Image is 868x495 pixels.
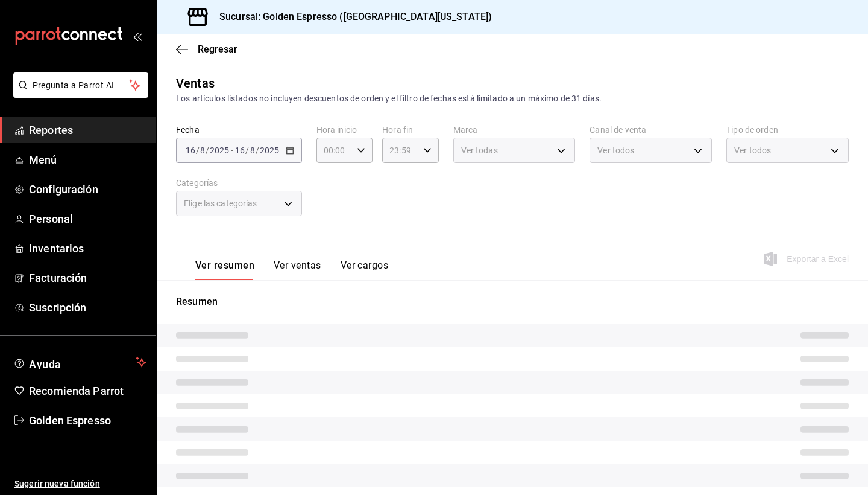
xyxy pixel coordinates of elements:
label: Marca [453,126,576,134]
span: Suscripción [29,299,146,316]
label: Categorías [176,179,302,187]
span: Ver todas [461,144,498,156]
span: Personal [29,211,146,227]
label: Tipo de orden [726,126,849,134]
span: / [196,145,200,155]
button: Ver cargos [341,260,389,280]
span: Ver todos [734,144,771,156]
button: Ver ventas [274,260,321,280]
span: / [245,145,249,155]
h3: Sucursal: Golden Espresso ([GEOGRAPHIC_DATA][US_STATE]) [210,10,492,24]
span: Sugerir nueva función [14,477,146,490]
span: / [256,145,259,155]
span: Configuración [29,181,146,197]
button: open_drawer_menu [133,31,142,41]
input: ---- [209,145,230,155]
span: Recomienda Parrot [29,383,146,399]
span: / [206,145,209,155]
span: Regresar [198,43,237,55]
span: Pregunta a Parrot AI [33,79,130,92]
span: Menú [29,152,146,168]
span: Inventarios [29,240,146,257]
span: Ayuda [29,355,131,369]
span: - [231,145,233,155]
input: -- [234,145,245,155]
a: Pregunta a Parrot AI [8,88,148,100]
div: navigation tabs [195,260,388,280]
label: Canal de venta [590,126,712,134]
input: -- [200,145,206,155]
div: Ventas [176,74,215,92]
button: Ver resumen [195,260,254,280]
p: Resumen [176,295,849,309]
button: Regresar [176,43,237,55]
span: Elige las categorías [184,197,257,209]
span: Reportes [29,122,146,138]
span: Facturación [29,270,146,286]
span: Golden Espresso [29,412,146,429]
button: Pregunta a Parrot AI [13,72,148,98]
label: Hora fin [382,126,438,134]
span: Ver todos [597,144,634,156]
label: Hora inicio [316,126,373,134]
input: -- [250,145,256,155]
div: Los artículos listados no incluyen descuentos de orden y el filtro de fechas está limitado a un m... [176,92,849,105]
input: ---- [259,145,280,155]
label: Fecha [176,126,302,134]
input: -- [185,145,196,155]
